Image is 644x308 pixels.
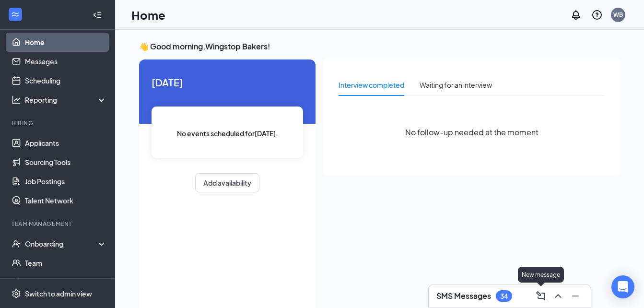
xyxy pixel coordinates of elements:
[535,290,547,302] svg: ComposeMessage
[93,10,102,20] svg: Collapse
[591,9,603,21] svg: QuestionInfo
[25,95,107,105] div: Reporting
[25,253,107,272] a: Team
[570,290,581,302] svg: Minimize
[500,292,508,300] div: 34
[518,267,564,283] div: New message
[25,272,107,292] a: DocumentsCrown
[25,52,107,71] a: Messages
[12,95,21,105] svg: Analysis
[177,128,278,139] span: No events scheduled for [DATE] .
[152,75,303,90] span: [DATE]
[436,291,491,301] h3: SMS Messages
[570,9,582,21] svg: Notifications
[25,172,107,191] a: Job Postings
[25,289,92,298] div: Switch to admin view
[139,41,620,52] h3: 👋 Good morning, Wingstop Bakers !
[550,288,566,304] button: ChevronUp
[25,33,107,52] a: Home
[568,288,583,304] button: Minimize
[25,191,107,210] a: Talent Network
[11,10,20,19] svg: WorkstreamLogo
[420,80,492,90] div: Waiting for an interview
[552,290,564,302] svg: ChevronUp
[339,80,404,90] div: Interview completed
[613,11,623,19] div: WB
[405,126,539,138] span: No follow-up needed at the moment
[12,289,21,298] svg: Settings
[533,288,549,304] button: ComposeMessage
[25,239,99,249] div: Onboarding
[12,239,21,249] svg: UserCheck
[195,173,259,192] button: Add availability
[611,275,634,298] div: Open Intercom Messenger
[12,119,105,127] div: Hiring
[25,71,107,90] a: Scheduling
[25,153,107,172] a: Sourcing Tools
[25,133,107,153] a: Applicants
[12,220,105,228] div: Team Management
[131,7,165,23] h1: Home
